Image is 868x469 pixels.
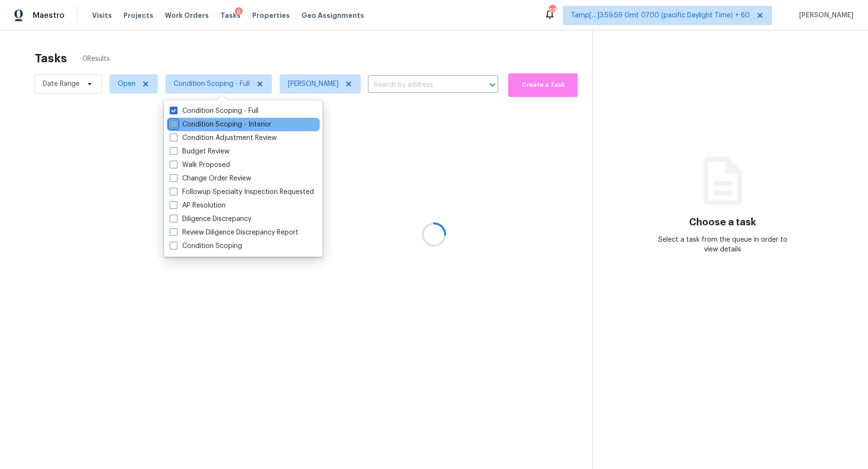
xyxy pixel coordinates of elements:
[170,174,251,183] label: Change Order Review
[549,6,556,15] div: 684
[170,106,258,116] label: Condition Scoping - Full
[170,120,271,129] label: Condition Scoping - Interior
[170,228,298,237] label: Review Diligence Discrepancy Report
[170,241,242,251] label: Condition Scoping
[170,133,277,143] label: Condition Adjustment Review
[170,214,251,224] label: Diligence Discrepancy
[170,160,230,170] label: Walk Proposed
[170,201,226,210] label: AP Resolution
[170,187,314,197] label: Followup Specialty Inspection Requested
[235,7,243,17] div: 9
[170,147,230,156] label: Budget Review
